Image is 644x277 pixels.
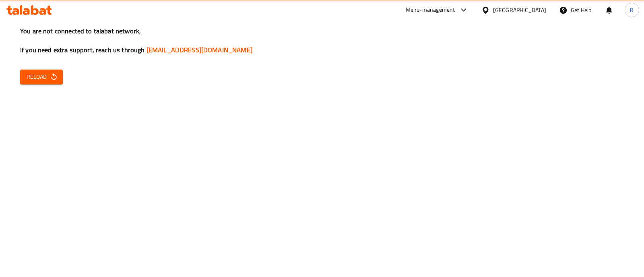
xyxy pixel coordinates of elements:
[20,70,63,84] button: Reload
[27,72,56,82] span: Reload
[493,6,546,14] div: [GEOGRAPHIC_DATA]
[20,27,624,55] h3: You are not connected to talabat network, If you need extra support, reach us through
[630,6,634,14] span: R
[406,5,455,15] div: Menu-management
[147,44,252,56] a: [EMAIL_ADDRESS][DOMAIN_NAME]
